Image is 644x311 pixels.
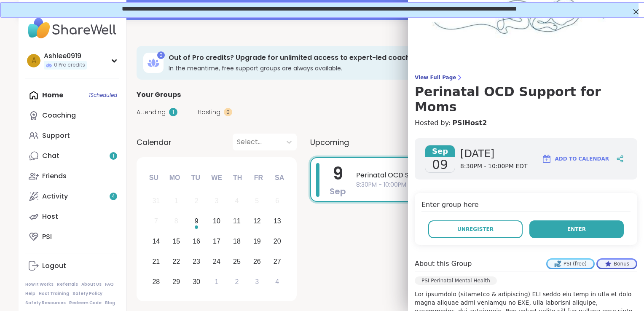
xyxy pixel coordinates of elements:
[333,162,343,185] span: 9
[137,137,172,148] span: Calendar
[172,236,180,247] div: 15
[268,252,286,271] div: Choose Saturday, September 27th, 2025
[253,215,261,227] div: 12
[249,169,268,187] div: Fr
[274,256,281,267] div: 27
[42,232,52,241] div: PSI
[169,53,547,62] h3: Out of Pro credits? Upgrade for unlimited access to expert-led coaching groups.
[188,212,206,231] div: Choose Tuesday, September 9th, 2025
[415,259,472,269] h4: About this Group
[215,276,219,287] div: 1
[112,193,115,200] span: 4
[208,233,226,251] div: Choose Wednesday, September 17th, 2025
[228,212,246,231] div: Choose Thursday, September 11th, 2025
[25,206,119,227] a: Host
[452,118,487,128] a: PSIHost2
[42,172,67,181] div: Friends
[356,180,599,189] span: 8:30PM - 10:00PM EDT
[555,155,609,163] span: Add to Calendar
[213,215,220,227] div: 10
[54,62,85,69] span: 0 Pro credits
[145,169,163,187] div: Su
[193,256,200,267] div: 23
[25,13,119,43] img: ShareWell Nav Logo
[81,282,102,287] a: About Us
[224,108,232,116] div: 0
[25,126,119,146] a: Support
[415,84,637,115] h3: Perinatal OCD Support for Moms
[428,220,523,238] button: Unregister
[44,51,87,61] div: Ashlee0919
[25,166,119,186] a: Friends
[567,225,586,233] span: Enter
[39,291,69,297] a: Host Training
[235,195,239,206] div: 4
[253,236,261,247] div: 19
[25,146,119,166] a: Chat1
[421,200,631,212] h4: Enter group here
[248,192,266,210] div: Not available Friday, September 5th, 2025
[188,233,206,251] div: Choose Tuesday, September 16th, 2025
[137,90,181,100] span: Your Groups
[105,300,115,306] a: Blog
[274,215,281,227] div: 13
[57,282,78,287] a: Referrals
[146,191,287,292] div: month 2025-09
[547,260,593,268] div: PSI (free)
[208,212,226,231] div: Choose Wednesday, September 10th, 2025
[198,108,220,117] span: Hosting
[152,195,160,206] div: 31
[42,131,70,140] div: Support
[253,256,261,267] div: 26
[172,256,180,267] div: 22
[460,162,527,171] span: 8:30PM - 10:00PM EDT
[165,169,184,187] div: Mo
[25,227,119,247] a: PSI
[169,64,547,72] h3: In the meantime, free support groups are always available.
[228,273,246,291] div: Choose Thursday, October 2nd, 2025
[42,261,66,271] div: Logout
[228,169,247,187] div: Th
[167,233,185,251] div: Choose Monday, September 15th, 2025
[228,192,246,210] div: Not available Thursday, September 4th, 2025
[25,282,54,287] a: How It Works
[147,273,165,291] div: Choose Sunday, September 28th, 2025
[152,236,160,247] div: 14
[213,236,220,247] div: 17
[186,169,205,187] div: Tu
[233,236,241,247] div: 18
[415,74,637,115] a: View Full PagePerinatal OCD Support for Moms
[310,137,349,148] span: Upcoming
[233,256,241,267] div: 25
[208,252,226,271] div: Choose Wednesday, September 24th, 2025
[167,192,185,210] div: Not available Monday, September 1st, 2025
[174,215,178,227] div: 8
[268,212,286,231] div: Choose Saturday, September 13th, 2025
[598,260,636,268] div: Bonus
[457,225,494,233] span: Unregister
[154,215,158,227] div: 7
[415,118,637,128] h4: Hosted by:
[25,300,66,306] a: Safety Resources
[460,147,527,161] span: [DATE]
[105,282,114,287] a: FAQ
[42,151,59,161] div: Chat
[248,212,266,231] div: Choose Friday, September 12th, 2025
[270,169,289,187] div: Sa
[213,256,220,267] div: 24
[167,212,185,231] div: Not available Monday, September 8th, 2025
[42,212,58,221] div: Host
[356,170,599,180] span: Perinatal OCD Support for Moms
[235,276,239,287] div: 2
[275,276,279,287] div: 4
[69,300,102,306] a: Redeem Code
[208,192,226,210] div: Not available Wednesday, September 3rd, 2025
[25,291,35,297] a: Help
[147,212,165,231] div: Not available Sunday, September 7th, 2025
[42,192,68,201] div: Activity
[195,215,199,227] div: 9
[137,108,166,117] span: Attending
[415,74,637,81] span: View Full Page
[188,252,206,271] div: Choose Tuesday, September 23rd, 2025
[172,276,180,287] div: 29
